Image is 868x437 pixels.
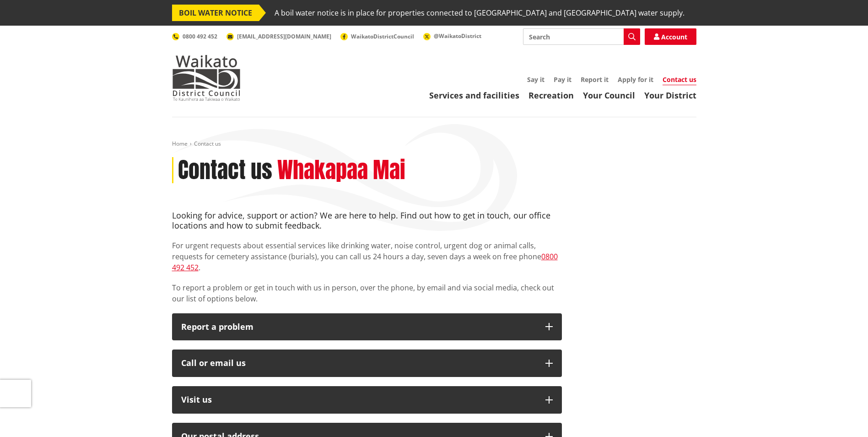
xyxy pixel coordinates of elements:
button: Call or email us [172,350,562,377]
p: To report a problem or get in touch with us in person, over the phone, by email and via social me... [172,282,562,304]
a: Apply for it [618,75,653,84]
a: [EMAIL_ADDRESS][DOMAIN_NAME] [226,33,331,40]
a: 0800 492 452 [172,33,217,40]
button: Report a problem [172,313,562,341]
div: Call or email us [181,359,536,368]
span: @WaikatoDistrict [434,32,481,40]
nav: breadcrumb [172,140,696,148]
p: For urgent requests about essential services like drinking water, noise control, urgent dog or an... [172,240,562,273]
a: Say it [527,75,545,84]
a: Home [172,140,188,147]
a: Services and facilities [429,90,519,101]
a: Pay it [554,75,571,84]
a: Your District [644,90,696,101]
a: @WaikatoDistrict [423,32,481,40]
p: Report a problem [181,322,536,332]
a: Recreation [528,90,574,101]
span: 0800 492 452 [183,33,217,40]
h4: Looking for advice, support or action? We are here to help. Find out how to get in touch, our off... [172,211,562,230]
span: Contact us [194,140,221,147]
span: WaikatoDistrictCouncil [351,33,414,40]
a: Account [645,28,696,45]
span: BOIL WATER NOTICE [172,5,259,21]
a: Your Council [583,90,635,101]
p: Visit us [181,395,536,404]
a: 0800 492 452 [172,251,558,273]
span: A boil water notice is in place for properties connected to [GEOGRAPHIC_DATA] and [GEOGRAPHIC_DAT... [275,5,685,21]
a: Report it [581,75,609,84]
h1: Contact us [178,157,272,184]
button: Visit us [172,386,562,414]
h2: Whakapaa Mai [277,157,405,184]
span: [EMAIL_ADDRESS][DOMAIN_NAME] [237,33,331,40]
input: Search input [523,28,640,45]
a: Contact us [663,75,696,85]
img: Waikato District Council - Te Kaunihera aa Takiwaa o Waikato [172,55,241,101]
a: WaikatoDistrictCouncil [340,33,414,40]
